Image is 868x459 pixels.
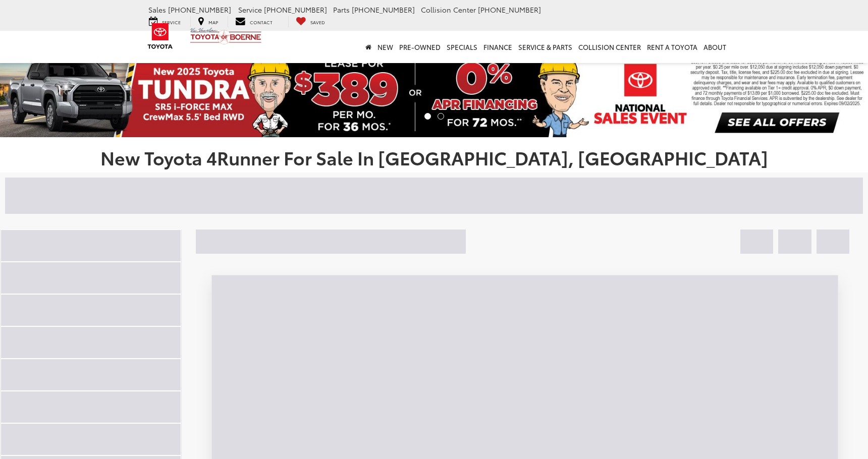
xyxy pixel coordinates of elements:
a: Service [141,16,188,27]
a: Service & Parts: Opens in a new tab [515,31,575,63]
span: [PHONE_NUMBER] [478,5,541,15]
a: Collision Center [575,31,644,63]
span: Sales [148,5,166,15]
a: Specials [444,31,480,63]
a: My Saved Vehicles [288,16,333,27]
img: Toyota [141,20,179,52]
a: New [374,31,396,63]
span: Parts [333,5,350,15]
img: Vic Vaughan Toyota of Boerne [190,27,262,45]
span: Contact [250,19,273,25]
span: Service [162,19,181,25]
a: Pre-Owned [396,31,444,63]
a: Rent a Toyota [644,31,700,63]
span: Service [238,5,262,15]
span: [PHONE_NUMBER] [352,5,415,15]
a: Finance [480,31,515,63]
a: About [700,31,729,63]
a: Contact [228,16,280,27]
span: [PHONE_NUMBER] [168,5,231,15]
span: [PHONE_NUMBER] [264,5,327,15]
span: Collision Center [421,5,476,15]
span: Saved [310,19,325,25]
a: Home [362,31,374,63]
a: Map [190,16,226,27]
span: Map [208,19,218,25]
